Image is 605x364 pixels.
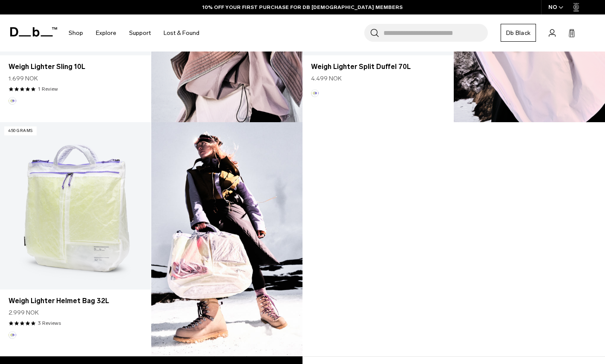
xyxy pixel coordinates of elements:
[311,74,342,83] span: 4.499 NOK
[9,296,142,306] a: Weigh Lighter Helmet Bag 32L
[62,14,206,52] nav: Main Navigation
[501,24,536,42] a: Db Black
[129,18,151,48] a: Support
[38,85,58,93] a: 1 reviews
[38,319,61,327] a: 3 reviews
[151,122,302,356] img: Content block image
[96,18,116,48] a: Explore
[9,74,38,83] span: 1.699 NOK
[69,18,83,48] a: Shop
[311,62,445,72] a: Weigh Lighter Split Duffel 70L
[4,126,37,135] p: 450 grams
[9,97,16,105] button: Aurora
[9,62,142,72] a: Weigh Lighter Sling 10L
[202,3,403,11] a: 10% OFF YOUR FIRST PURCHASE FOR DB [DEMOGRAPHIC_DATA] MEMBERS
[164,18,199,48] a: Lost & Found
[9,308,39,317] span: 2.999 NOK
[9,331,16,339] button: Aurora
[311,89,319,97] button: Aurora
